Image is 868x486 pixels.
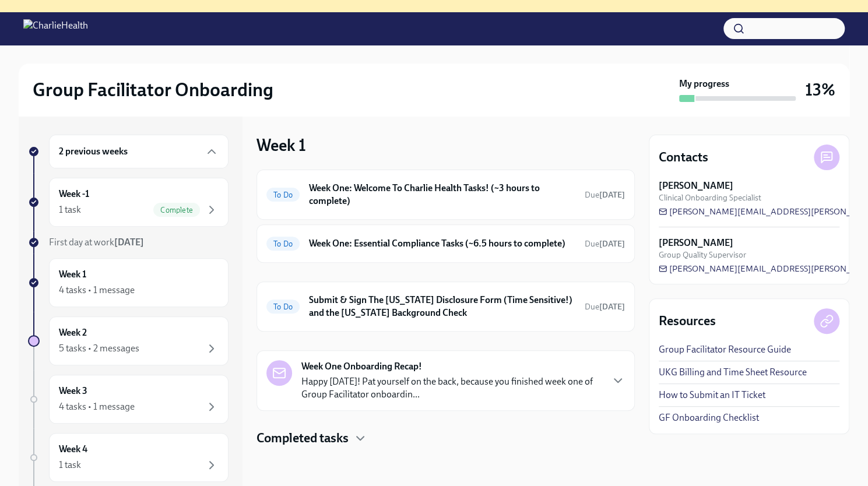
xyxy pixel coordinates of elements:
[585,239,625,249] span: Due
[585,189,625,200] span: October 13th, 2025 10:00
[585,190,625,200] span: Due
[599,302,625,312] strong: [DATE]
[309,294,575,319] h6: Submit & Sign The [US_STATE] Disclosure Form (Time Sensitive!) and the [US_STATE] Background Check
[28,433,229,482] a: Week 41 task
[266,234,625,253] a: To DoWeek One: Essential Compliance Tasks (~6.5 hours to complete)Due[DATE]
[659,343,791,356] a: Group Facilitator Resource Guide
[659,192,761,203] span: Clinical Onboarding Specialist
[59,400,135,413] div: 4 tasks • 1 message
[805,79,835,100] h3: 13%
[659,249,746,260] span: Group Quality Supervisor
[266,179,625,210] a: To DoWeek One: Welcome To Charlie Health Tasks! (~3 hours to complete)Due[DATE]
[659,312,716,330] h4: Resources
[33,78,273,101] h2: Group Facilitator Onboarding
[28,316,229,365] a: Week 25 tasks • 2 messages
[59,459,81,471] div: 1 task
[59,284,135,297] div: 4 tasks • 1 message
[256,429,349,447] h4: Completed tasks
[59,268,86,281] h6: Week 1
[256,135,306,156] h3: Week 1
[659,149,708,166] h4: Contacts
[585,301,625,312] span: October 15th, 2025 10:00
[309,237,575,250] h6: Week One: Essential Compliance Tasks (~6.5 hours to complete)
[59,188,89,200] h6: Week -1
[256,429,635,447] div: Completed tasks
[49,135,229,168] div: 2 previous weeks
[659,237,733,249] strong: [PERSON_NAME]
[28,375,229,424] a: Week 34 tasks • 1 message
[599,239,625,249] strong: [DATE]
[301,360,422,373] strong: Week One Onboarding Recap!
[153,206,200,214] span: Complete
[585,302,625,312] span: Due
[49,237,144,248] span: First day at work
[659,179,733,192] strong: [PERSON_NAME]
[59,385,87,397] h6: Week 3
[585,238,625,249] span: October 13th, 2025 10:00
[28,258,229,307] a: Week 14 tasks • 1 message
[599,190,625,200] strong: [DATE]
[28,236,229,249] a: First day at work[DATE]
[659,366,807,379] a: UKG Billing and Time Sheet Resource
[309,182,575,207] h6: Week One: Welcome To Charlie Health Tasks! (~3 hours to complete)
[266,302,300,311] span: To Do
[59,443,87,456] h6: Week 4
[114,237,144,248] strong: [DATE]
[59,203,81,216] div: 1 task
[59,342,139,355] div: 5 tasks • 2 messages
[659,389,765,402] a: How to Submit an IT Ticket
[659,411,759,424] a: GF Onboarding Checklist
[23,19,88,38] img: CharlieHealth
[59,326,87,339] h6: Week 2
[301,375,602,401] p: Happy [DATE]! Pat yourself on the back, because you finished week one of Group Facilitator onboar...
[28,178,229,227] a: Week -11 taskComplete
[266,191,300,199] span: To Do
[266,240,300,248] span: To Do
[266,291,625,322] a: To DoSubmit & Sign The [US_STATE] Disclosure Form (Time Sensitive!) and the [US_STATE] Background...
[59,145,128,158] h6: 2 previous weeks
[679,78,729,90] strong: My progress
